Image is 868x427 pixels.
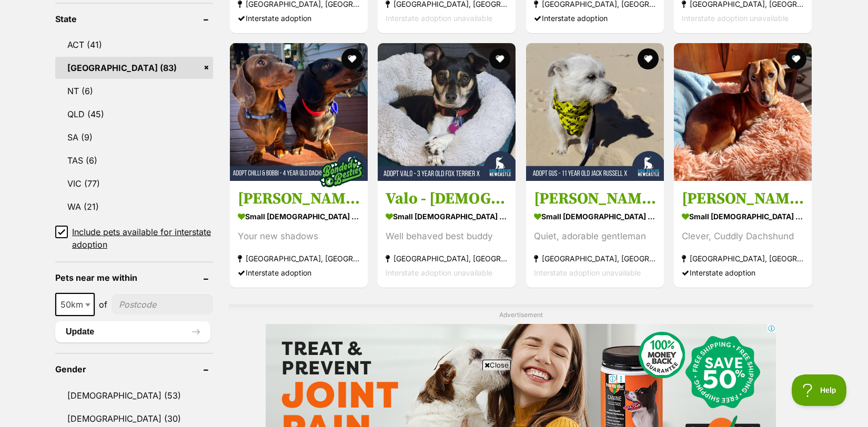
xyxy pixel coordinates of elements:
strong: [GEOGRAPHIC_DATA], [GEOGRAPHIC_DATA] [238,251,360,266]
img: Bobbi & Chilli - 4 Year Old Miniature Dachshunds - Dachshund (Miniature) Dog [230,43,368,181]
img: Valo - 3 Year Old Fox Terrier X - Fox Terrier x Chihuahua Dog [378,43,516,181]
img: bonded besties [315,146,368,199]
a: TAS (6) [55,149,213,171]
h3: Valo - [DEMOGRAPHIC_DATA] Fox Terrier X [386,189,508,209]
strong: small [DEMOGRAPHIC_DATA] Dog [238,209,360,224]
a: ACT (41) [55,34,213,56]
button: favourite [490,48,511,69]
a: [PERSON_NAME] 🌭 small [DEMOGRAPHIC_DATA] Dog Clever, Cuddly Dachshund [GEOGRAPHIC_DATA], [GEOGRAP... [674,181,812,288]
div: Interstate adoption [238,11,360,25]
a: QLD (45) [55,103,213,125]
strong: [GEOGRAPHIC_DATA], [GEOGRAPHIC_DATA] [386,251,508,266]
a: [PERSON_NAME] - [DEMOGRAPHIC_DATA] [PERSON_NAME] X small [DEMOGRAPHIC_DATA] Dog Quiet, adorable g... [526,181,664,288]
header: Gender [55,364,213,374]
a: VIC (77) [55,172,213,195]
div: Your new shadows [238,229,360,243]
button: favourite [341,48,362,69]
a: Include pets available for interstate adoption [55,226,213,251]
header: Pets near me within [55,273,213,282]
span: Close [482,360,511,370]
header: State [55,14,213,24]
button: favourite [785,48,806,69]
img: Gus - 11 Year Old Jack Russell X - Jack Russell Terrier Dog [526,43,664,181]
span: Interstate adoption unavailable [386,14,492,23]
span: Include pets available for interstate adoption [72,226,213,251]
strong: [GEOGRAPHIC_DATA], [GEOGRAPHIC_DATA] [682,251,804,266]
a: WA (21) [55,196,213,218]
span: 50km [56,297,94,312]
input: postcode [112,294,213,314]
a: [GEOGRAPHIC_DATA] (83) [55,57,213,79]
h3: [PERSON_NAME] - [DEMOGRAPHIC_DATA] [PERSON_NAME] X [534,189,656,209]
a: SA (9) [55,126,213,148]
strong: [GEOGRAPHIC_DATA], [GEOGRAPHIC_DATA] [534,251,656,266]
strong: small [DEMOGRAPHIC_DATA] Dog [682,209,804,224]
span: 50km [55,293,95,316]
div: Interstate adoption [682,266,804,280]
div: Quiet, adorable gentleman [534,229,656,243]
strong: small [DEMOGRAPHIC_DATA] Dog [534,209,656,224]
span: Interstate adoption unavailable [534,268,641,277]
button: Update [55,321,210,342]
iframe: Advertisement [243,374,625,422]
div: Well behaved best buddy [386,229,508,243]
img: Bruce 🌭 - Dachshund (Miniature) Dog [674,43,812,181]
strong: small [DEMOGRAPHIC_DATA] Dog [386,209,508,224]
a: [DEMOGRAPHIC_DATA] (53) [55,384,213,406]
h3: [PERSON_NAME] & Chilli - [DEMOGRAPHIC_DATA] Miniature Dachshunds [238,189,360,209]
div: Interstate adoption [238,266,360,280]
a: Valo - [DEMOGRAPHIC_DATA] Fox Terrier X small [DEMOGRAPHIC_DATA] Dog Well behaved best buddy [GEO... [378,181,516,288]
a: NT (6) [55,80,213,102]
span: of [99,298,107,311]
div: Clever, Cuddly Dachshund [682,229,804,243]
span: Interstate adoption unavailable [386,268,492,277]
button: favourite [638,48,659,69]
span: Interstate adoption unavailable [682,14,789,23]
a: [PERSON_NAME] & Chilli - [DEMOGRAPHIC_DATA] Miniature Dachshunds small [DEMOGRAPHIC_DATA] Dog You... [230,181,368,288]
iframe: Help Scout Beacon - Open [792,374,847,406]
h3: [PERSON_NAME] 🌭 [682,189,804,209]
div: Interstate adoption [534,11,656,25]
